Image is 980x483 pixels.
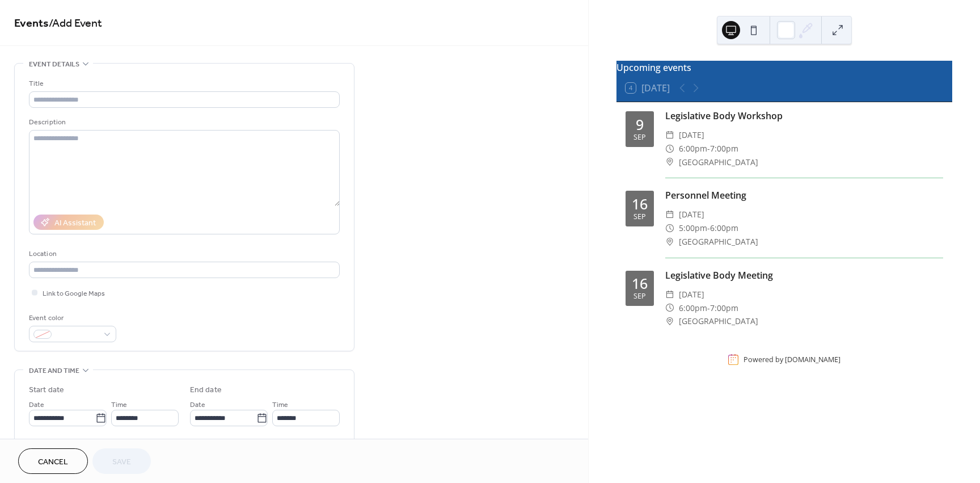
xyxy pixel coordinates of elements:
[272,399,288,411] span: Time
[633,213,646,221] div: Sep
[111,399,127,411] span: Time
[190,384,222,396] div: End date
[29,116,337,128] div: Description
[710,142,738,156] span: 7:00pm
[43,288,105,300] span: Link to Google Maps
[665,221,674,235] div: ​
[616,61,952,74] div: Upcoming events
[29,384,64,396] div: Start date
[14,12,49,35] a: Events
[665,314,674,328] div: ​
[707,301,710,315] span: -
[29,365,79,377] span: Date and time
[710,221,738,235] span: 6:00pm
[29,399,44,411] span: Date
[665,109,943,123] div: Legislative Body Workshop
[665,301,674,315] div: ​
[679,288,704,301] span: [DATE]
[679,156,758,169] span: [GEOGRAPHIC_DATA]
[679,142,707,156] span: 6:00pm
[665,156,674,169] div: ​
[665,188,943,202] div: Personnel Meeting
[679,208,704,221] span: [DATE]
[29,312,114,324] div: Event color
[679,221,707,235] span: 5:00pm
[665,268,943,282] div: Legislative Body Meeting
[679,235,758,249] span: [GEOGRAPHIC_DATA]
[679,301,707,315] span: 6:00pm
[679,128,704,142] span: [DATE]
[632,276,648,291] div: 16
[665,288,674,301] div: ​
[707,221,710,235] span: -
[744,355,840,364] div: Powered by
[785,355,840,364] a: [DOMAIN_NAME]
[633,293,646,300] div: Sep
[29,58,79,70] span: Event details
[632,197,648,211] div: 16
[707,142,710,156] span: -
[38,456,68,468] span: Cancel
[18,448,88,474] button: Cancel
[710,301,738,315] span: 7:00pm
[665,208,674,221] div: ​
[190,399,205,411] span: Date
[29,78,337,90] div: Title
[665,128,674,142] div: ​
[49,12,102,35] span: / Add Event
[636,117,644,132] div: 9
[633,134,646,141] div: Sep
[665,142,674,156] div: ​
[29,248,337,260] div: Location
[679,314,758,328] span: [GEOGRAPHIC_DATA]
[665,235,674,249] div: ​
